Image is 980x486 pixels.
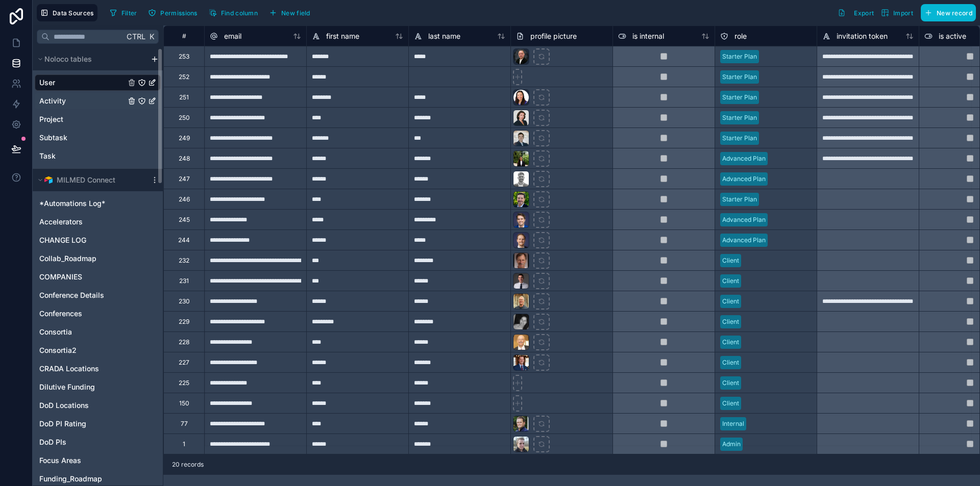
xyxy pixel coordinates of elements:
span: email [224,31,241,41]
div: Client [722,276,739,286]
span: last name [428,31,460,41]
div: Starter Plan [722,195,757,204]
div: 253 [179,53,189,61]
div: 231 [179,277,189,285]
div: Client [722,256,739,265]
div: 225 [179,379,189,387]
span: role [734,31,747,41]
span: Data Sources [53,9,94,17]
div: 229 [179,318,189,326]
div: Starter Plan [722,134,757,143]
button: Find column [205,5,261,20]
div: 245 [179,216,190,224]
span: K [148,33,155,40]
span: is active [939,31,966,41]
div: Advanced Plan [722,154,766,163]
div: Client [722,378,739,388]
span: Export [854,9,874,17]
button: Import [877,4,917,21]
div: 252 [179,73,189,81]
span: New field [281,9,310,17]
div: 244 [178,236,190,244]
div: Advanced Plan [722,215,766,224]
div: Starter Plan [722,72,757,82]
div: 227 [179,359,189,367]
div: 250 [179,114,190,122]
span: Ctrl [126,30,146,43]
div: Starter Plan [722,52,757,61]
button: Permissions [144,5,201,20]
div: Starter Plan [722,113,757,122]
div: 150 [179,399,189,407]
div: 230 [179,297,190,305]
span: Permissions [160,9,197,17]
div: Internal [722,419,744,428]
a: New record [917,4,976,21]
div: Client [722,399,739,408]
div: Client [722,338,739,347]
button: Export [834,4,877,21]
div: # [171,32,197,40]
span: is internal [632,31,664,41]
span: New record [937,9,972,17]
div: 248 [179,155,190,163]
div: Client [722,358,739,367]
span: Find column [221,9,258,17]
div: 1 [183,440,185,448]
button: New field [265,5,314,20]
span: profile picture [530,31,577,41]
div: Advanced Plan [722,236,766,245]
button: Data Sources [37,4,97,21]
div: 251 [179,93,189,101]
span: Filter [121,9,137,17]
span: invitation token [837,31,888,41]
div: 232 [179,257,189,265]
span: first name [326,31,359,41]
div: 77 [181,420,188,428]
div: 249 [179,134,190,142]
div: Client [722,317,739,326]
div: Starter Plan [722,93,757,102]
button: Filter [106,5,141,20]
div: Admin [722,440,741,449]
div: Client [722,297,739,306]
a: Permissions [144,5,205,20]
div: 247 [179,175,190,183]
span: Import [893,9,913,17]
div: Advanced Plan [722,174,766,184]
button: New record [921,4,976,21]
div: 228 [179,338,189,346]
div: 246 [179,195,190,203]
span: 20 records [172,461,204,469]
